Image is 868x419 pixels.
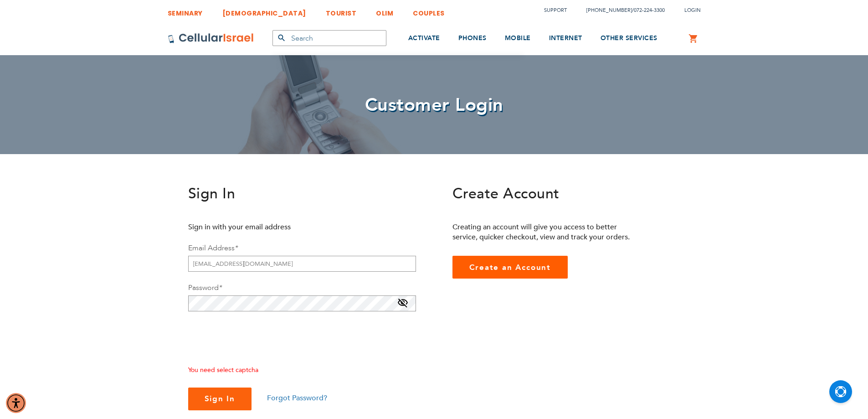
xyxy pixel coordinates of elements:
[544,7,567,14] a: Support
[168,33,254,44] img: Cellular Israel Logo
[205,393,236,404] span: Sign In
[6,393,26,413] div: Accessibility Menu
[505,34,531,42] span: MOBILE
[458,34,487,42] span: PHONES
[684,7,701,14] span: Login
[188,322,327,358] iframe: reCAPTCHA
[188,256,416,272] input: Email
[408,21,440,56] a: ACTIVATE
[634,7,665,14] a: 072-224-3300
[267,393,327,403] a: Forgot Password?
[452,222,637,242] p: Creating an account will give you access to better service, quicker checkout, view and track your...
[188,243,238,253] label: Email Address
[452,256,568,279] a: Create an Account
[365,93,503,118] span: Customer Login
[272,30,386,46] input: Search
[601,34,657,42] span: OTHER SERVICES
[469,262,551,273] span: Create an Account
[549,34,582,42] span: INTERNET
[413,2,445,19] a: COUPLES
[458,21,487,56] a: PHONES
[188,283,222,293] label: Password
[326,2,357,19] a: TOURIST
[188,184,236,204] span: Sign In
[601,21,657,56] a: OTHER SERVICES
[452,184,560,204] span: Create Account
[505,21,531,56] a: MOBILE
[188,222,373,232] p: Sign in with your email address
[549,21,582,56] a: INTERNET
[408,34,440,42] span: ACTIVATE
[222,2,306,19] a: [DEMOGRAPHIC_DATA]
[577,4,665,17] li: /
[188,388,252,410] button: Sign In
[188,365,416,376] div: You need select captcha
[168,2,203,19] a: SEMINARY
[586,7,632,14] a: [PHONE_NUMBER]
[376,2,393,19] a: OLIM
